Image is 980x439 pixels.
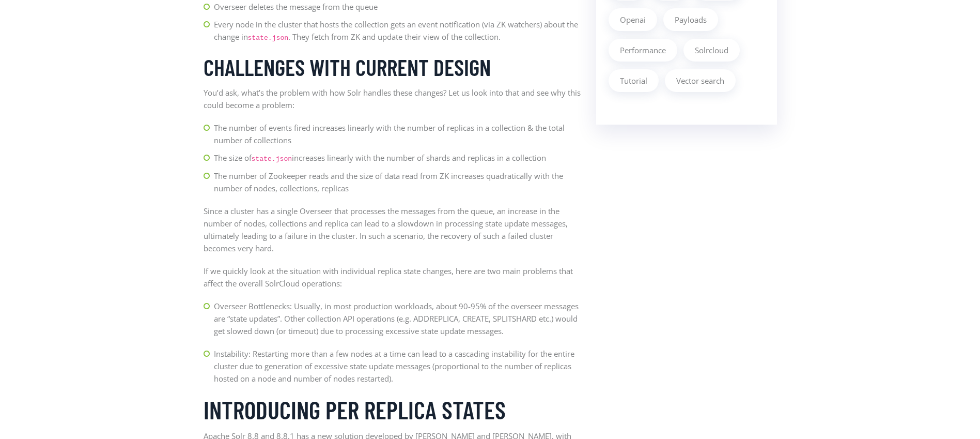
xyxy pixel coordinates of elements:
a: Payloads [663,8,718,31]
code: state.json [248,34,289,42]
li: The number of Zookeeper reads and the size of data read from ZK increases quadratically with the ... [204,170,581,194]
li: Overseer deletes the message from the queue [204,1,581,13]
a: Openai [609,8,657,31]
h2: Introducing Per Replica States [204,395,581,425]
p: You’d ask, what’s the problem with how Solr handles these changes? Let us look into that and see ... [204,86,581,111]
li: The number of events fired increases linearly with the number of replicas in a collection & the t... [204,122,581,146]
a: Performance [609,39,677,62]
a: Vector search [665,69,736,92]
p: Overseer Bottlenecks: Usually, in most production workloads, about 90-95% of the overseer message... [214,300,581,337]
a: Solrcloud [683,39,740,62]
code: state.json [252,155,292,163]
p: If we quickly look at the situation with individual replica state changes, here are two main prob... [204,265,581,290]
li: Every node in the cluster that hosts the collection gets an event notification (via ZK watchers) ... [204,18,581,43]
a: Tutorial [609,69,659,92]
h3: Challenges with current design [204,54,581,81]
li: The size of increases linearly with the number of shards and replicas in a collection [204,152,581,164]
p: Instability: Restarting more than a few nodes at a time can lead to a cascading instability for t... [214,347,581,385]
p: Since a cluster has a single Overseer that processes the messages from the queue, an increase in ... [204,205,581,254]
